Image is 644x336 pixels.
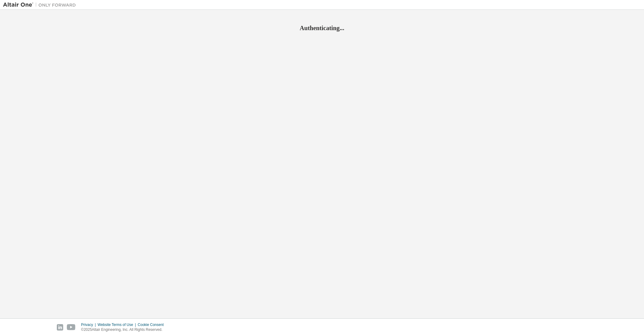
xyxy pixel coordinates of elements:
[57,324,63,331] img: linkedin.svg
[98,322,138,327] div: Website Terms of Use
[3,24,641,32] h2: Authenticating...
[81,327,167,332] p: © 2025 Altair Engineering, Inc. All Rights Reserved.
[67,324,76,331] img: youtube.svg
[3,2,79,8] img: Altair One
[81,322,98,327] div: Privacy
[138,322,167,327] div: Cookie Consent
